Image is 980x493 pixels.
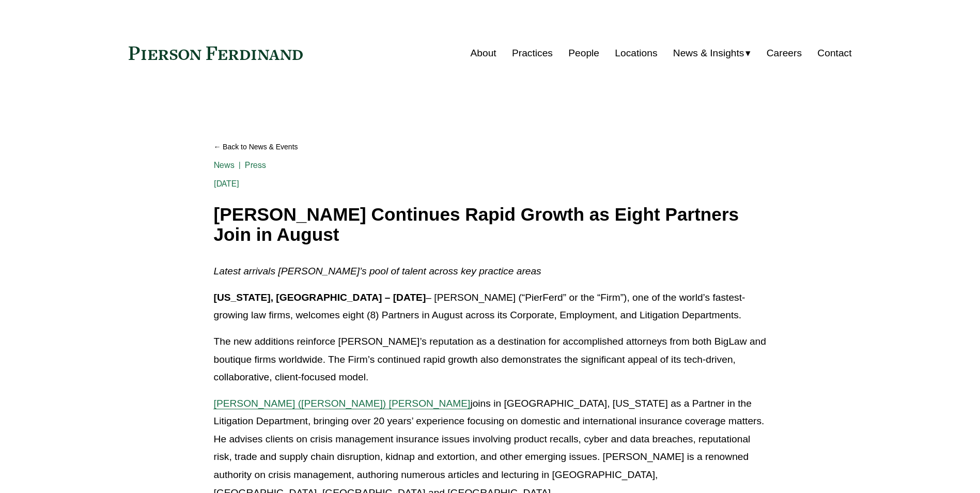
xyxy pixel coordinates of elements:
[817,43,851,63] a: Contact
[245,160,266,170] a: Press
[471,43,496,63] a: About
[214,138,767,156] a: Back to News & Events
[767,43,802,63] a: Careers
[214,398,471,409] a: [PERSON_NAME] ([PERSON_NAME]) [PERSON_NAME]
[568,43,599,63] a: People
[214,205,767,244] h1: [PERSON_NAME] Continues Rapid Growth as Eight Partners Join in August
[214,333,767,387] p: The new additions reinforce [PERSON_NAME]’s reputation as a destination for accomplished attorney...
[214,179,240,189] span: [DATE]
[673,44,744,63] span: News & Insights
[214,160,235,170] a: News
[214,289,767,325] p: – [PERSON_NAME] (“PierFerd” or the “Firm”), one of the world’s fastest-growing law firms, welcome...
[673,43,751,63] a: folder dropdown
[615,43,657,63] a: Locations
[214,292,426,303] strong: [US_STATE], [GEOGRAPHIC_DATA] – [DATE]
[512,43,553,63] a: Practices
[214,266,541,276] em: Latest arrivals [PERSON_NAME]’s pool of talent across key practice areas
